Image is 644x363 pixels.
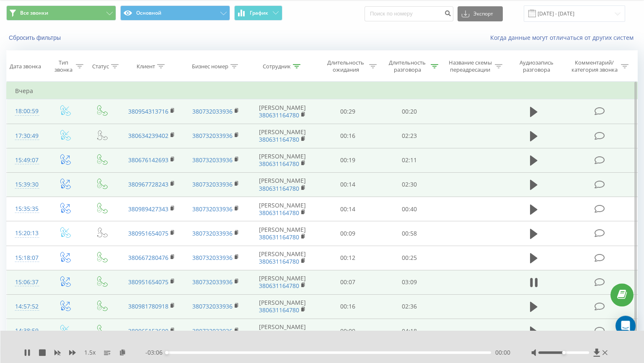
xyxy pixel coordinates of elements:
td: 00:19 [317,148,378,172]
div: 15:18:07 [15,250,38,266]
button: Основной [120,5,230,21]
a: 380965153690 [128,327,168,335]
td: 00:16 [317,294,378,319]
td: [PERSON_NAME] [248,99,317,124]
a: 380981780918 [128,302,168,310]
span: График [250,10,268,16]
td: 02:30 [378,172,440,197]
td: [PERSON_NAME] [248,148,317,172]
a: 380989427343 [128,205,168,213]
div: 18:00:59 [15,103,38,119]
div: Accessibility label [562,351,566,354]
td: 00:16 [317,124,378,148]
div: Бизнес номер [192,63,228,70]
a: 380951654075 [128,229,168,237]
a: 380634239402 [128,132,168,140]
a: 380676142693 [128,156,168,164]
a: 380732033936 [192,278,233,286]
button: Сбросить фильтры [6,34,65,41]
div: 15:20:13 [15,225,38,241]
td: 00:14 [317,172,378,197]
td: 00:29 [317,99,378,124]
td: [PERSON_NAME] [248,197,317,221]
span: 1.5 x [84,348,96,357]
a: 380631164780 [259,282,299,290]
div: Название схемы переадресации [448,59,493,73]
td: 02:23 [378,124,440,148]
a: Когда данные могут отличаться от других систем [490,34,638,41]
a: 380732033936 [192,156,233,164]
td: 00:12 [317,246,378,270]
a: 380732033936 [192,205,233,213]
td: Вчера [7,83,638,99]
td: 00:40 [378,197,440,221]
button: Все звонки [6,5,116,21]
a: 380732033936 [192,132,233,140]
div: Клиент [137,63,155,70]
a: 380631164780 [259,184,299,192]
td: 02:11 [378,148,440,172]
div: 15:49:07 [15,152,38,169]
a: 380732033936 [192,229,233,237]
a: 380631164780 [259,160,299,168]
a: 380631164780 [259,111,299,119]
span: 00:00 [495,348,510,357]
a: 380732033936 [192,327,233,335]
span: - 03:06 [145,348,167,357]
td: [PERSON_NAME] [248,319,317,343]
input: Поиск по номеру [365,6,453,21]
span: Все звонки [20,10,48,16]
div: 15:39:30 [15,176,38,193]
td: 02:36 [378,294,440,319]
div: Длительность ожидания [325,59,367,73]
div: Длительность разговора [386,59,429,73]
a: 380631164780 [259,135,299,143]
a: 380631164780 [259,257,299,265]
td: [PERSON_NAME] [248,221,317,246]
td: 00:09 [317,319,378,343]
a: 380631164780 [259,233,299,241]
div: Сотрудник [263,63,291,70]
div: 15:35:35 [15,201,38,217]
td: 00:58 [378,221,440,246]
a: 380954313716 [128,107,168,115]
a: 380667280476 [128,254,168,262]
a: 380732033936 [192,180,233,188]
div: 14:57:52 [15,298,38,315]
a: 380732033936 [192,302,233,310]
td: [PERSON_NAME] [248,246,317,270]
td: 00:09 [317,221,378,246]
td: [PERSON_NAME] [248,270,317,294]
div: Аудиозапись разговора [512,59,561,73]
div: Open Intercom Messenger [616,316,636,336]
td: 00:14 [317,197,378,221]
a: 380732033936 [192,254,233,262]
a: 380631164780 [259,306,299,314]
td: 00:25 [378,246,440,270]
td: 04:18 [378,319,440,343]
td: 00:07 [317,270,378,294]
td: [PERSON_NAME] [248,172,317,197]
td: [PERSON_NAME] [248,124,317,148]
a: 380732033936 [192,107,233,115]
a: 380967728243 [128,180,168,188]
a: 380951654075 [128,278,168,286]
div: 15:06:37 [15,274,38,290]
div: Статус [92,63,109,70]
td: 03:09 [378,270,440,294]
td: 00:20 [378,99,440,124]
div: Дата звонка [10,63,41,70]
div: Комментарий/категория звонка [570,59,619,73]
div: Тип звонка [53,59,73,73]
div: 14:38:59 [15,323,38,339]
button: Экспорт [458,6,503,21]
td: [PERSON_NAME] [248,294,317,319]
div: Accessibility label [165,351,168,354]
a: 380631164780 [259,209,299,217]
div: 17:30:49 [15,128,38,144]
button: График [234,5,282,21]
